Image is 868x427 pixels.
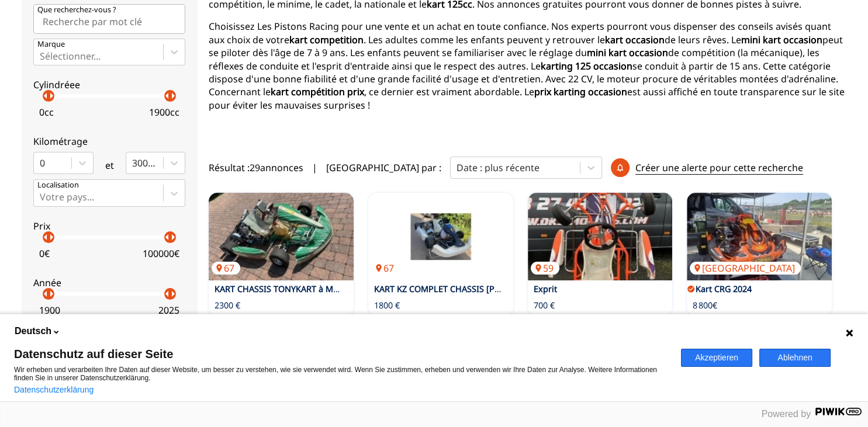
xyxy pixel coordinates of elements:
p: arrow_left [160,230,174,244]
img: Kart CRG 2024 [687,193,832,280]
button: Ablehnen [759,349,831,367]
input: 300000 [132,158,134,168]
p: arrow_right [44,230,58,244]
p: Marque [37,39,65,50]
p: 0 € [39,247,50,260]
strong: kart compétition prix [271,85,364,98]
p: arrow_left [39,89,53,103]
a: Datenschutzerklärung [14,385,94,394]
p: 59 [531,262,559,275]
strong: kart competition [289,33,364,46]
a: KART CHASSIS TONYKART à MOTEUR IAME X30 [215,283,400,294]
span: Deutsch [15,325,51,338]
p: 100000 € [143,247,179,260]
a: KART KZ COMPLET CHASSIS HAASE + MOTEUR PAVESI67 [368,193,513,280]
p: 67 [371,262,400,275]
img: KART KZ COMPLET CHASSIS HAASE + MOTEUR PAVESI [368,193,513,280]
span: Powered by [762,409,811,419]
p: Localisation [37,180,79,190]
p: arrow_right [166,287,180,301]
a: Exprit59 [528,193,673,280]
strong: mini kart occasion [587,46,668,59]
p: Cylindréee [33,78,185,91]
p: arrow_right [166,89,180,103]
input: MarqueSélectionner... [40,51,42,61]
span: Datenschutz auf dieser Seite [14,348,667,360]
p: Wir erheben und verarbeiten Ihre Daten auf dieser Website, um besser zu verstehen, wie sie verwen... [14,366,667,382]
p: 8 800€ [693,300,717,311]
a: Exprit [534,283,557,294]
p: [GEOGRAPHIC_DATA] [690,262,801,275]
img: KART CHASSIS TONYKART à MOTEUR IAME X30 [209,193,354,280]
p: 67 [212,262,240,275]
p: Créer une alerte pour cette recherche [635,161,803,175]
p: 0 cc [39,106,54,119]
p: Kilométrage [33,135,185,148]
p: [GEOGRAPHIC_DATA] par : [326,161,441,174]
strong: mini kart occasion [741,33,822,46]
p: 1800 € [374,300,400,311]
strong: kart occasion [605,33,665,46]
p: arrow_right [44,287,58,301]
p: Prix [33,220,185,232]
strong: karting 125 occasion [541,60,632,72]
p: 2300 € [215,300,240,311]
p: 700 € [534,300,555,311]
strong: prix karting occasion [534,85,627,98]
p: Que recherchez-vous ? [37,5,116,15]
a: KART KZ COMPLET CHASSIS [PERSON_NAME] + MOTEUR PAVESI [374,283,626,294]
input: 0 [40,158,42,168]
span: Résultat : 29 annonces [209,161,303,174]
p: arrow_left [160,287,174,301]
p: arrow_left [160,89,174,103]
p: Choisissez Les Pistons Racing pour une vente et un achat en toute confiance. Nos experts pourront... [209,20,846,112]
input: Que recherchez-vous ? [33,4,185,33]
p: 1900 cc [149,106,179,119]
p: Année [33,276,185,289]
p: 2025 [158,304,179,317]
a: KART CHASSIS TONYKART à MOTEUR IAME X3067 [209,193,354,280]
button: Akzeptieren [681,349,752,367]
a: Kart CRG 2024 [696,283,752,294]
p: arrow_right [44,89,58,103]
p: arrow_left [39,230,53,244]
span: | [312,161,317,174]
p: arrow_right [166,230,180,244]
input: Votre pays... [40,192,42,202]
p: et [105,159,114,172]
p: 1900 [39,304,60,317]
img: Exprit [528,193,673,280]
a: Kart CRG 2024[GEOGRAPHIC_DATA] [687,193,832,280]
p: arrow_left [39,287,53,301]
